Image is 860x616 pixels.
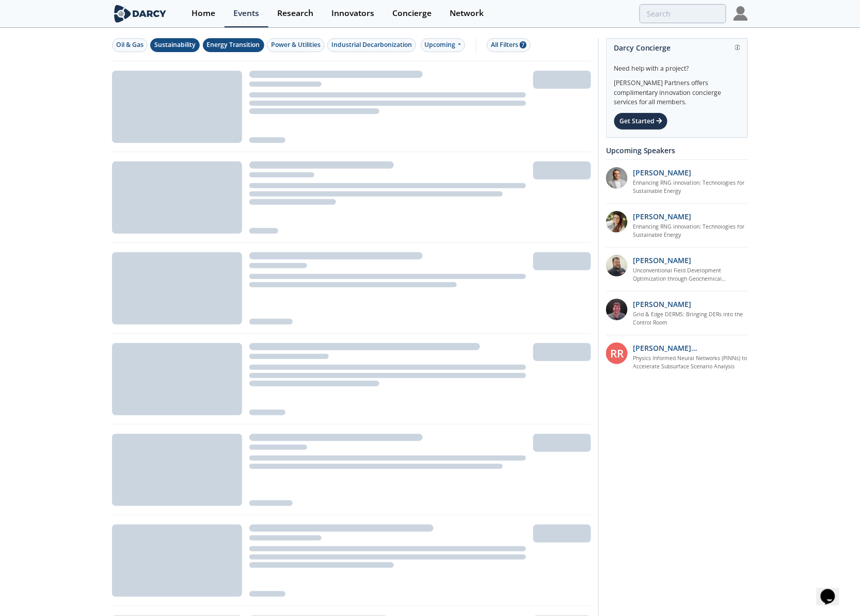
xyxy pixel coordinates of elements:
div: Network [450,9,484,18]
div: Research [277,9,313,18]
button: Energy Transition [203,38,264,52]
p: [PERSON_NAME] [633,211,692,222]
p: [PERSON_NAME] [PERSON_NAME] [633,343,748,353]
img: 1fdb2308-3d70-46db-bc64-f6eabefcce4d [606,167,628,189]
div: Home [192,9,215,18]
iframe: chat widget [817,575,850,606]
a: Physics Informed Neural Networks (PINNs) to Accelerate Subsurface Scenario Analysis [633,354,748,371]
div: All Filters [491,40,527,50]
a: Enhancing RNG innovation: Technologies for Sustainable Energy [633,179,748,196]
input: Advanced Search [640,4,726,23]
p: [PERSON_NAME] [633,299,692,310]
div: RR [606,343,628,364]
div: Energy Transition [207,40,260,50]
img: 2k2ez1SvSiOh3gKHmcgF [606,255,628,277]
p: [PERSON_NAME] [633,255,692,266]
div: Get Started [614,112,668,130]
div: Need help with a project? [614,57,740,73]
div: Industrial Decarbonization [331,40,412,50]
button: Power & Utilities [267,38,325,52]
div: [PERSON_NAME] Partners offers complimentary innovation concierge services for all members. [614,73,740,107]
p: [PERSON_NAME] [633,167,692,178]
button: Industrial Decarbonization [327,38,416,52]
img: 737ad19b-6c50-4cdf-92c7-29f5966a019e [606,211,628,233]
div: Power & Utilities [271,40,321,50]
a: Enhancing RNG innovation: Technologies for Sustainable Energy [633,223,748,239]
div: Upcoming [421,38,466,52]
span: 7 [520,41,527,48]
div: Events [233,9,259,18]
div: Innovators [331,9,374,18]
div: Sustainability [154,40,196,50]
button: All Filters 7 [487,38,531,52]
div: Oil & Gas [116,40,144,50]
img: logo-wide.svg [112,5,168,23]
div: Upcoming Speakers [606,141,748,159]
button: Sustainability [150,38,200,52]
img: information.svg [735,45,741,51]
a: Grid & Edge DERMS: Bringing DERs into the Control Room [633,311,748,327]
img: accc9a8e-a9c1-4d58-ae37-132228efcf55 [606,299,628,320]
div: Concierge [392,9,432,18]
div: Darcy Concierge [614,39,740,57]
a: Unconventional Field Development Optimization through Geochemical Fingerprinting Technology [633,267,748,283]
button: Oil & Gas [112,38,148,52]
img: Profile [734,6,748,21]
